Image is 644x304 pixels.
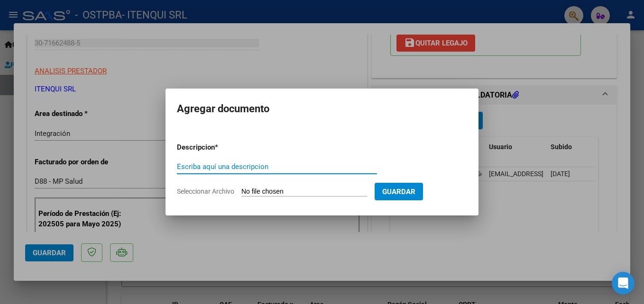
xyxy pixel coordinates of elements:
span: Guardar [382,188,415,196]
span: Seleccionar Archivo [177,188,234,195]
button: Guardar [375,183,423,200]
p: Descripcion [177,142,264,153]
div: Open Intercom Messenger [612,272,635,295]
h2: Agregar documento [177,100,467,118]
